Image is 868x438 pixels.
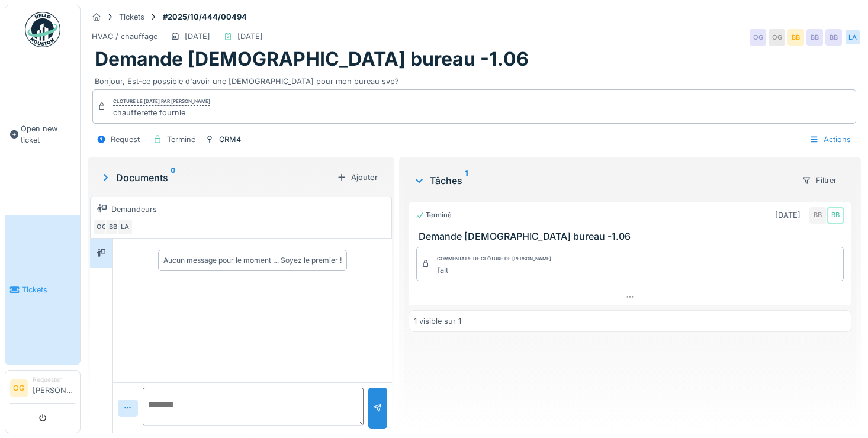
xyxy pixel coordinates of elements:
div: BB [827,207,844,224]
div: Terminé [416,210,452,220]
div: Clôturé le [DATE] par [PERSON_NAME] [113,98,210,106]
div: Commentaire de clôture de [PERSON_NAME] [437,255,551,263]
div: Terminé [167,134,195,145]
a: Open new ticket [5,54,80,215]
li: OG [10,379,28,397]
div: Requester [33,375,75,384]
h3: Demande [DEMOGRAPHIC_DATA] bureau -1.06 [419,231,846,242]
div: BB [105,219,121,236]
strong: #2025/10/444/00494 [158,11,252,22]
li: [PERSON_NAME] [33,375,75,401]
div: Tickets [119,11,144,22]
span: Tickets [22,284,75,295]
div: Ajouter [332,169,382,185]
h1: Demande [DEMOGRAPHIC_DATA] bureau -1.06 [95,48,529,70]
div: [DATE] [237,31,263,42]
div: CRM4 [219,134,241,145]
div: Filtrer [796,172,842,189]
div: OG [769,29,785,46]
div: LA [117,219,133,236]
div: LA [844,29,861,46]
div: fait [437,265,551,276]
span: Open new ticket [21,123,75,146]
div: Aucun message pour le moment … Soyez le premier ! [163,255,342,266]
div: Tâches [413,173,792,188]
div: [DATE] [775,210,801,221]
img: Badge_color-CXgf-gQk.svg [25,12,60,47]
a: OG Requester[PERSON_NAME] [10,375,75,404]
div: Bonjour, Est-ce possible d'avoir une [DEMOGRAPHIC_DATA] pour mon bureau svp? [95,71,854,87]
div: Request [111,134,140,145]
div: BB [809,207,826,224]
div: chaufferette fournie [113,107,210,118]
a: Tickets [5,215,80,365]
div: Documents [99,170,332,185]
div: 1 visible sur 1 [414,315,461,327]
div: HVAC / chauffage [92,31,157,42]
div: BB [787,29,804,46]
div: OG [93,219,110,236]
div: Actions [804,131,856,148]
div: BB [825,29,842,46]
div: Demandeurs [111,204,157,215]
sup: 1 [465,173,468,188]
div: OG [750,29,766,46]
div: [DATE] [185,31,210,42]
sup: 0 [171,170,176,185]
div: BB [806,29,823,46]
